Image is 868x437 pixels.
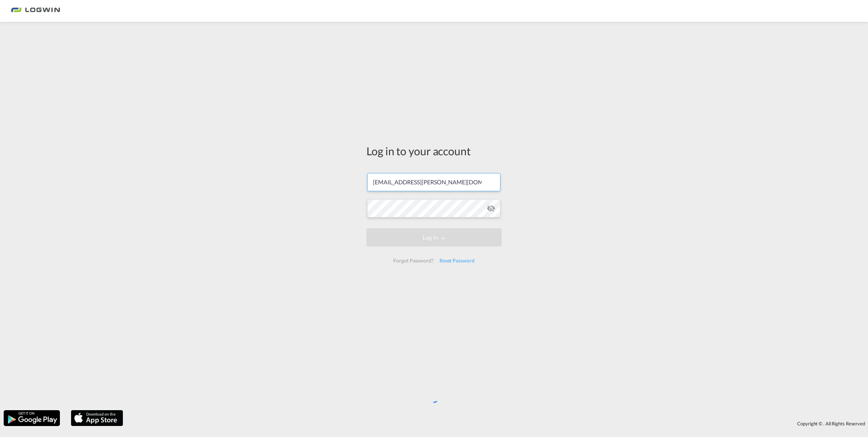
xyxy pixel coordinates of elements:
img: 2761ae10d95411efa20a1f5e0282d2d7.png [11,3,60,19]
md-icon: icon-eye-off [487,204,495,213]
div: Log in to your account [366,143,502,159]
img: google.png [3,409,61,427]
button: LOGIN [366,228,502,246]
div: Forgot Password? [390,254,436,267]
div: Reset Password [437,254,478,267]
div: Copyright © . All Rights Reserved [127,417,868,430]
input: Enter email/phone number [367,173,500,191]
img: apple.png [70,409,124,427]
